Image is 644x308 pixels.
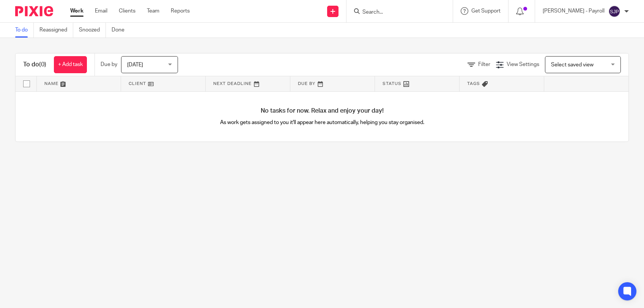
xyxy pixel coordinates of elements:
[543,7,605,15] p: [PERSON_NAME] - Payroll
[507,62,539,67] span: View Settings
[127,62,143,68] span: [DATE]
[23,61,46,69] h1: To do
[39,61,46,68] span: (0)
[119,7,135,15] a: Clients
[101,61,117,68] p: Due by
[16,107,628,115] h4: No tasks for now. Relax and enjoy your day!
[79,23,106,38] a: Snoozed
[54,56,87,73] a: + Add task
[15,23,34,38] a: To do
[39,23,73,38] a: Reassigned
[112,23,130,38] a: Done
[169,119,476,126] p: As work gets assigned to you it'll appear here automatically, helping you stay organised.
[471,8,501,14] span: Get Support
[171,7,190,15] a: Reports
[478,62,490,67] span: Filter
[15,6,53,16] img: Pixie
[95,7,107,15] a: Email
[147,7,159,15] a: Team
[70,7,83,15] a: Work
[551,62,594,68] span: Select saved view
[362,9,430,16] input: Search
[608,5,620,17] img: svg%3E
[467,82,480,86] span: Tags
